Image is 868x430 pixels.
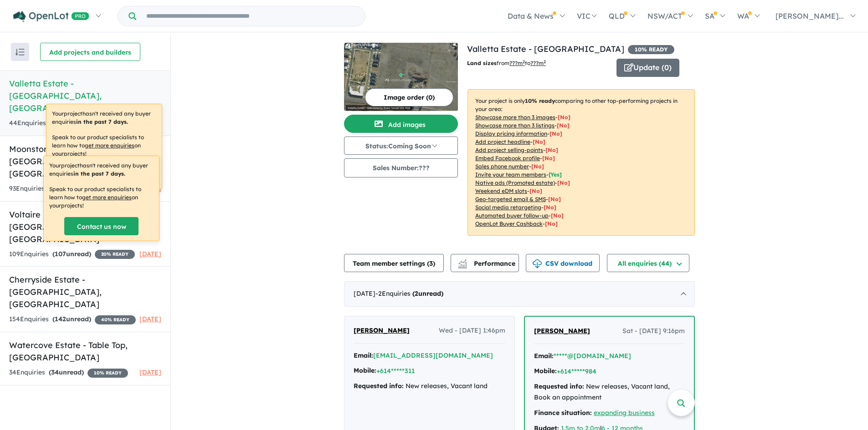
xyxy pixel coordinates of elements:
strong: Finance situation: [534,409,592,417]
span: [DATE] [139,368,161,376]
div: 93 Enquir ies [9,183,128,194]
span: [ Yes ] [549,171,562,178]
button: Image order (0) [365,88,453,106]
span: [PERSON_NAME] [534,327,590,335]
div: New releases, Vacant land, Book an appointment [534,381,685,403]
u: Showcase more than 3 listings [475,122,555,129]
a: [PERSON_NAME] [534,326,590,337]
u: Add project headline [475,138,530,145]
span: [PERSON_NAME]... [776,11,844,20]
button: CSV download [526,254,600,272]
u: Automated buyer follow-up [475,212,549,219]
p: Your project is only comparing to other top-performing projects in your area: - - - - - - - - - -... [467,89,695,236]
u: Weekend eDM slots [475,187,527,194]
div: 109 Enquir ies [9,249,135,260]
span: [No] [557,179,570,186]
span: Performance [459,259,515,268]
button: Update (0) [616,59,679,77]
span: [ No ] [533,138,545,145]
p: Your project hasn't received any buyer enquiries [49,162,154,178]
span: 3 [429,259,433,268]
strong: ( unread) [412,289,443,298]
span: [PERSON_NAME] [354,326,410,334]
sup: 2 [544,59,546,64]
h5: Watercove Estate - Table Top , [GEOGRAPHIC_DATA] [9,339,161,364]
img: line-chart.svg [458,259,467,264]
span: 10 % READY [628,45,674,54]
span: [ No ] [531,163,544,170]
b: 10 % ready [525,97,555,104]
button: Status:Coming Soon [344,137,458,155]
span: [DATE] [139,250,161,258]
div: New releases, Vacant land [354,381,505,392]
b: in the past 7 days. [73,170,125,177]
span: [No] [548,196,561,202]
u: Sales phone number [475,163,529,170]
a: expanding business [594,409,655,417]
strong: Email: [534,352,554,360]
a: Contact us now [64,217,139,235]
button: Add images [344,115,458,133]
img: Openlot PRO Logo White [13,11,89,22]
u: Display pricing information [475,130,547,137]
u: Embed Facebook profile [475,155,540,162]
a: Valletta Estate - [GEOGRAPHIC_DATA] [467,44,624,54]
p: Speak to our product specialists to learn how to on your projects ! [49,185,154,210]
u: Geo-targeted email & SMS [475,196,546,202]
button: Performance [451,254,519,272]
span: 20 % READY [95,250,135,259]
u: ???m [530,60,546,66]
u: Invite your team members [475,171,546,178]
strong: Requested info: [534,382,584,390]
span: 2 [415,289,418,298]
input: Try estate name, suburb, builder or developer [138,6,363,26]
span: 107 [55,250,66,258]
span: [ No ] [545,147,558,153]
span: [ No ] [558,114,570,121]
strong: ( unread) [52,315,91,323]
strong: Requested info: [354,382,404,390]
div: [DATE] [344,281,695,307]
button: Sales Number:??? [344,158,458,177]
span: 142 [55,315,66,323]
span: [ No ] [557,122,570,129]
u: Native ads (Promoted estate) [475,179,555,186]
strong: Mobile: [354,366,376,374]
u: Social media retargeting [475,204,541,211]
span: [No] [529,187,542,194]
span: [No] [545,220,558,227]
img: Valletta Estate - Tarneit [344,43,458,111]
span: 10 % READY [87,369,128,378]
div: 44 Enquir ies [9,118,129,129]
button: [EMAIL_ADDRESS][DOMAIN_NAME] [373,351,493,360]
p: from [467,59,610,68]
strong: ( unread) [52,250,91,258]
strong: ( unread) [49,368,84,376]
img: bar-chart.svg [458,262,467,268]
span: 34 [51,368,59,376]
u: Showcase more than 3 images [475,114,555,121]
button: All enquiries (44) [607,254,689,272]
div: 34 Enquir ies [9,367,128,378]
span: Wed - [DATE] 1:46pm [439,325,505,336]
span: [ No ] [550,130,562,137]
p: Your project hasn't received any buyer enquiries [52,110,156,126]
u: Add project selling-points [475,147,543,153]
u: get more enquiries [85,142,134,149]
sup: 2 [523,59,525,64]
u: get more enquiries [82,194,132,201]
p: Speak to our product specialists to learn how to on your projects ! [52,133,156,158]
img: download icon [533,259,542,268]
span: to [525,60,546,66]
h5: Valletta Estate - [GEOGRAPHIC_DATA] , [GEOGRAPHIC_DATA] [9,77,161,114]
span: [No] [544,204,556,211]
span: [DATE] [139,315,161,323]
button: Add projects and builders [40,43,140,61]
span: Sat - [DATE] 9:16pm [622,326,685,337]
strong: Email: [354,351,373,359]
span: - 2 Enquir ies [375,289,443,298]
img: sort.svg [15,49,25,56]
button: Team member settings (3) [344,254,444,272]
